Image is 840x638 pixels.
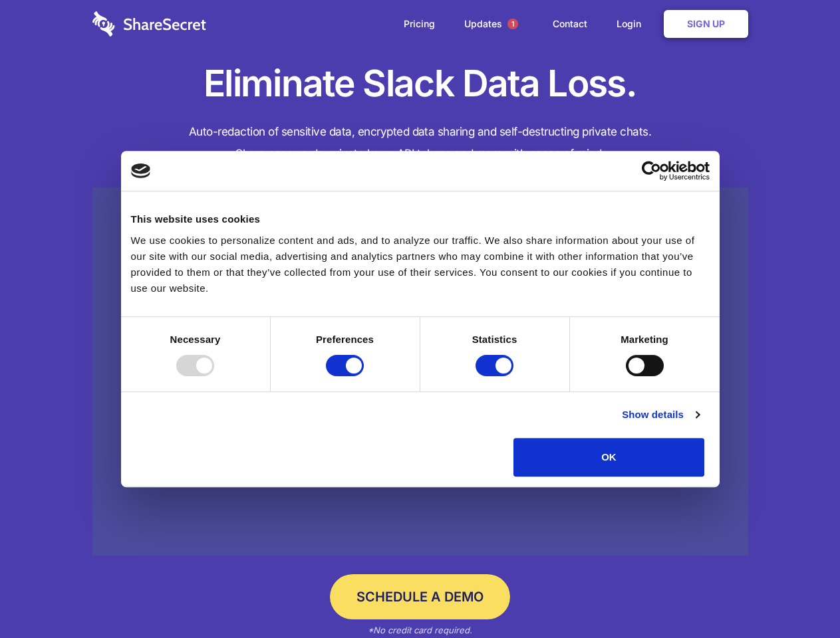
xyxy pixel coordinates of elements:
span: 1 [507,19,518,29]
a: Show details [622,407,699,423]
a: Sign Up [664,10,748,38]
strong: Marketing [621,334,668,345]
em: *No credit card required. [368,625,472,635]
img: logo [131,163,151,178]
a: Login [603,3,661,45]
h4: Auto-redaction of sensitive data, encrypted data sharing and self-destructing private chats. Shar... [92,121,748,165]
img: logo-wordmark-white-trans-d4663122ce5f474addd5e946df7df03e33cb6a1c49d2221995e7729f52c070b2.svg [92,11,206,37]
a: Wistia video thumbnail [92,187,748,556]
strong: Statistics [472,334,517,345]
a: Contact [539,3,601,45]
a: Pricing [390,3,448,45]
a: Schedule a Demo [330,574,510,619]
div: We use cookies to personalize content and ads, and to analyze our traffic. We also share informat... [131,233,710,296]
a: Usercentrics Cookiebot - opens in a new window [593,161,710,181]
div: This website uses cookies [131,211,710,227]
button: OK [513,438,704,477]
strong: Necessary [170,334,221,345]
h1: Eliminate Slack Data Loss. [92,60,748,108]
strong: Preferences [316,334,374,345]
